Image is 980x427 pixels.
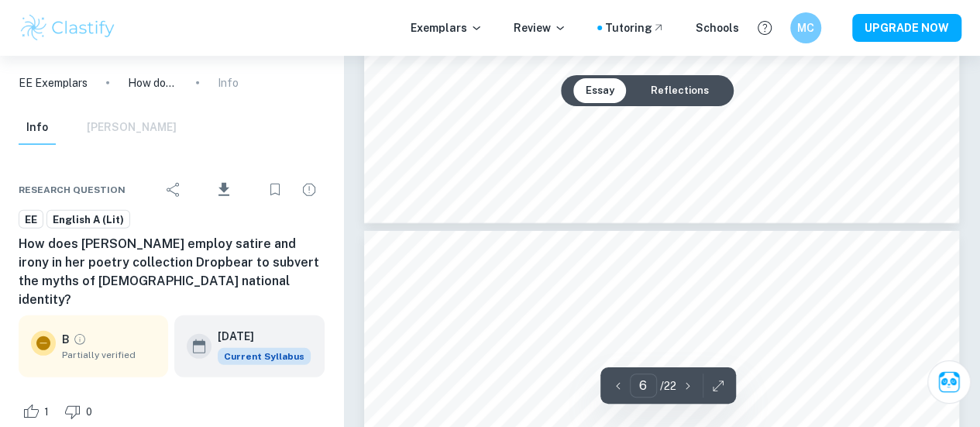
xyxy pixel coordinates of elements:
[411,19,483,36] p: Exemplars
[514,19,566,36] p: Review
[158,174,189,205] div: Share
[62,331,70,348] p: B
[605,19,665,36] a: Tutoring
[128,74,177,91] p: How does [PERSON_NAME] employ satire and irony in her poetry collection Dropbear to subvert the m...
[218,74,239,91] p: Info
[927,360,971,404] button: Ask Clai
[47,212,129,228] span: English A (Lit)
[260,174,291,205] div: Bookmark
[19,183,126,197] span: Research question
[660,377,676,394] p: / 22
[19,212,43,228] span: EE
[62,348,156,362] span: Partially verified
[36,405,57,420] span: 1
[19,111,56,145] button: Info
[218,348,311,365] div: This exemplar is based on the current syllabus. Feel free to refer to it for inspiration/ideas wh...
[46,210,130,229] a: English A (Lit)
[19,74,88,91] a: EE Exemplars
[294,174,325,205] div: Report issue
[218,348,311,365] span: Current Syllabus
[19,399,57,424] div: Like
[797,19,815,36] h6: MC
[696,19,739,36] a: Schools
[19,210,43,229] a: EE
[73,332,87,346] a: Grade partially verified
[852,14,961,42] button: UPGRADE NOW
[77,405,101,420] span: 0
[19,235,325,309] h6: How does [PERSON_NAME] employ satire and irony in her poetry collection Dropbear to subvert the m...
[790,12,821,43] button: MC
[19,12,117,43] img: Clastify logo
[60,399,101,424] div: Dislike
[218,328,298,345] h6: [DATE]
[638,78,721,103] button: Reflections
[751,15,778,41] button: Help and Feedback
[573,78,627,103] button: Essay
[192,170,256,210] div: Download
